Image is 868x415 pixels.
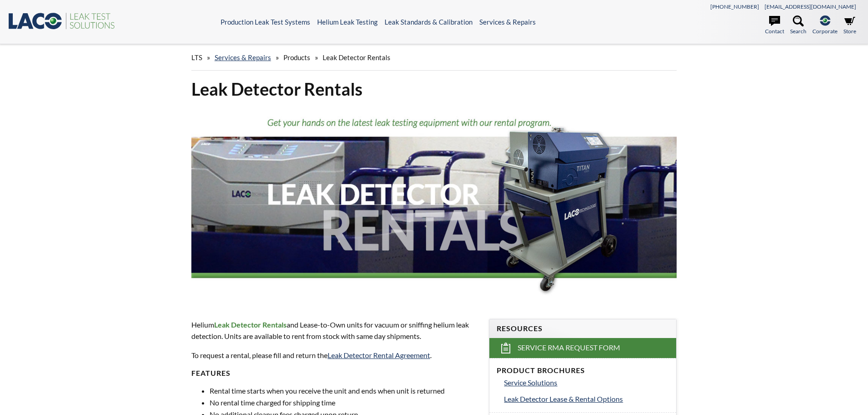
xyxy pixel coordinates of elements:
span: Leak Detector Lease & Rental Options [504,395,623,403]
strong: Features [191,369,231,377]
a: Services & Repairs [479,18,536,26]
li: Rental time starts when you receive the unit and ends when unit is returned [210,385,478,397]
span: Service RMA Request Form [518,343,620,353]
p: Helium and Lease-to-Own units for vacuum or sniffing helium leak detection. Units are available t... [191,319,478,342]
div: » » » [191,45,677,71]
a: Leak Detector Rental Agreement [328,351,430,359]
img: Leak Detector Rentals header [191,108,677,302]
h4: Product Brochures [497,366,669,375]
a: [PHONE_NUMBER] [710,3,759,10]
span: Products [283,53,310,61]
p: To request a rental, please fill and return the . [191,349,478,361]
li: No rental time charged for shipping time [210,397,478,409]
a: Production Leak Test Systems [221,18,310,26]
span: Leak Detector Rentals [323,53,390,61]
a: Leak Standards & Calibration [385,18,473,26]
a: Service RMA Request Form [489,338,676,358]
span: LTS [191,53,202,61]
a: Store [843,15,856,36]
a: Leak Detector Lease & Rental Options [504,393,669,405]
strong: Leak Detector Rentals [214,320,287,329]
a: [EMAIL_ADDRESS][DOMAIN_NAME] [765,3,856,10]
a: Search [790,15,806,36]
a: Services & Repairs [215,53,271,61]
a: Helium Leak Testing [317,18,378,26]
a: Contact [765,15,784,36]
a: Service Solutions [504,377,669,389]
h4: Resources [497,324,669,333]
span: Corporate [812,27,837,36]
span: Service Solutions [504,378,557,387]
h1: Leak Detector Rentals [191,78,677,100]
